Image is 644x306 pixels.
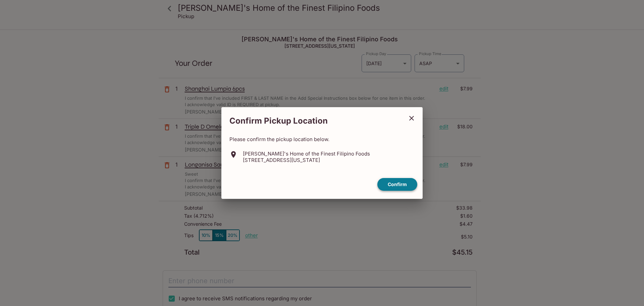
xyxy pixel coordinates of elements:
p: Please confirm the pickup location below. [229,136,415,142]
h2: Confirm Pickup Location [221,113,403,129]
p: [STREET_ADDRESS][US_STATE] [243,157,370,163]
button: close [403,110,420,127]
button: confirm [377,178,417,191]
p: [PERSON_NAME]'s Home of the Finest Filipino Foods [243,150,370,157]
